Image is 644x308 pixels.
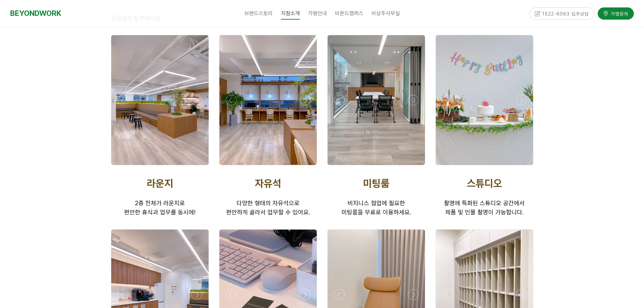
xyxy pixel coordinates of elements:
span: 자유석 [255,177,281,189]
span: 제품 및 인물 촬영이 가능합니다. [445,209,524,216]
span: 2층 전체가 라운지로 [135,199,185,207]
a: 가맹안내 [304,5,331,22]
span: 편안한 휴식과 업무를 동시에! [124,209,195,216]
span: 비상주사무실 [372,10,400,17]
span: 스튜디오 [467,177,502,189]
a: BEYONDWORK [10,7,61,20]
a: 비욘드캠퍼스 [331,5,367,22]
span: 비욘드캠퍼스 [335,10,363,17]
a: 브랜드스토리 [240,5,277,22]
span: 비지니스 협업에 필요한 [348,199,405,207]
span: 가맹안내 [308,10,327,17]
span: 라운지 [147,177,173,189]
span: 미팅룸을 무료로 이용하세요. [341,209,411,216]
span: 편안하게 골라서 업무할 수 있어요. [226,209,310,216]
a: 가맹문의 [598,7,634,19]
span: 미팅룸 [363,177,389,189]
span: 브랜드스토리 [244,10,273,17]
span: 다양한 형태의 자유석으로 [237,199,300,207]
a: 비상주사무실 [367,5,404,22]
a: 지점소개 [277,5,304,22]
span: 촬영에 특화된 스튜디오 공간에서 [444,199,525,207]
span: 지점소개 [281,8,300,20]
span: 가맹문의 [609,9,628,16]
